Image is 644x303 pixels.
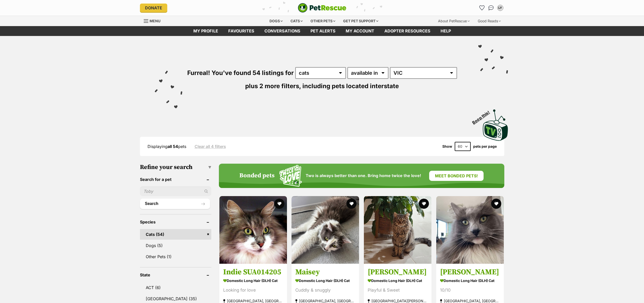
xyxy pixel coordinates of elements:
img: PetRescue TV logo [483,109,508,141]
a: Meet bonded pets! [429,171,484,181]
h4: Bonded pets [239,172,275,179]
span: Furreal! You've found 54 listings for [187,69,294,77]
div: Get pet support [340,16,382,26]
button: My account [496,4,504,12]
header: State [140,273,211,277]
input: Toby [140,186,211,196]
button: favourite [346,199,357,209]
button: Search [140,199,210,209]
strong: Domestic Long Hair (DLH) Cat [440,277,500,285]
a: conversations [259,26,305,36]
strong: Domestic Long Hair (DLH) Cat [368,277,428,285]
a: Favourites [223,26,259,36]
span: Boop this! [471,107,494,125]
button: favourite [491,199,501,209]
img: logo-cat-932fe2b9b8326f06289b0f2fb663e598f794de774fb13d1741a6617ecf9a85b4.svg [298,3,346,13]
a: ACT (6) [140,282,211,293]
div: Cuddly & snuggly [295,287,355,294]
h3: [PERSON_NAME] [368,268,428,277]
div: Good Reads [474,16,504,26]
button: favourite [419,199,429,209]
div: 10/10 [440,287,500,294]
span: including pets located interstate [302,82,399,90]
a: Boop this! [483,105,508,142]
a: My profile [188,26,223,36]
h3: Maisey [295,268,355,277]
div: Playful & Sweet [368,287,428,294]
span: plus 2 more filters, [245,82,301,90]
h3: [PERSON_NAME] [440,268,500,277]
strong: all 54 [168,144,178,149]
a: My account [341,26,379,36]
a: PetRescue [298,3,346,13]
span: Show [442,144,452,148]
strong: Domestic Long Hair (DLH) Cat [223,277,283,285]
strong: Domestic Long Hair (DLH) Cat [295,277,355,285]
label: pets per page [473,144,497,148]
span: Displaying pets [148,144,186,149]
span: Menu [150,19,160,23]
a: Menu [144,16,164,25]
img: Jon Snow - Domestic Long Hair (DLH) Cat [364,196,431,264]
div: About PetRescue [434,16,473,26]
img: Indie SUA014205 - Domestic Long Hair (DLH) Cat [219,196,287,264]
a: Pet alerts [305,26,341,36]
img: Maisey - Domestic Long Hair (DLH) Cat [292,196,359,264]
button: favourite [274,199,284,209]
a: Donate [140,4,167,12]
div: Cats [287,16,306,26]
div: Dogs [266,16,286,26]
span: Two is always better than one. Bring home twice the love! [306,173,421,178]
h3: Indie SUA014205 [223,268,283,277]
a: Adopter resources [379,26,435,36]
h3: Refine your search [140,164,211,171]
a: Favourites [478,4,486,12]
ul: Account quick links [478,4,504,12]
img: Gus - Domestic Long Hair (DLH) Cat [436,196,504,264]
a: Other Pets (1) [140,251,211,262]
a: Help [435,26,456,36]
div: LY [498,5,503,10]
div: Other pets [307,16,339,26]
header: Species [140,220,211,224]
a: Cats (54) [140,229,211,240]
img: chat-41dd97257d64d25036548639549fe6c8038ab92f7586957e7f3b1b290dea8141.svg [488,5,494,10]
header: Search for a pet [140,177,211,182]
a: Conversations [487,4,495,12]
div: Looking for love [223,287,283,294]
a: Dogs (5) [140,240,211,251]
a: Clear all 4 filters [195,144,226,149]
img: Squiggle [279,165,302,187]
